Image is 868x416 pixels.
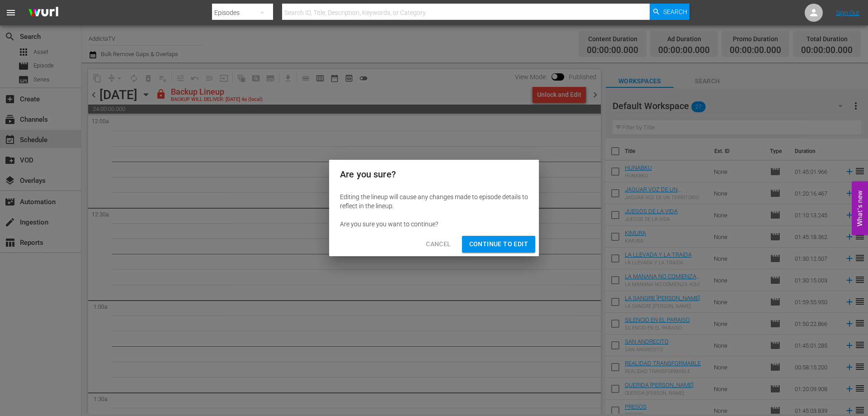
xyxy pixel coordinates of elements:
button: Cancel [419,236,458,253]
div: Editing the lineup will cause any changes made to episode details to reflect in the lineup. [340,192,528,210]
img: ans4CAIJ8jUAAAAAAAAAAAAAAAAAAAAAAAAgQb4GAAAAAAAAAAAAAAAAAAAAAAAAJMjXAAAAAAAAAAAAAAAAAAAAAAAAgAT5G... [22,2,65,24]
span: Continue to Edit [469,239,528,250]
a: Sign Out [836,9,859,16]
span: Cancel [426,239,451,250]
span: Search [663,4,687,20]
span: menu [5,7,16,18]
div: Are you sure you want to continue? [340,220,528,229]
button: Open Feedback Widget [852,181,868,235]
h2: Are you sure? [340,167,528,182]
button: Continue to Edit [462,236,535,253]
